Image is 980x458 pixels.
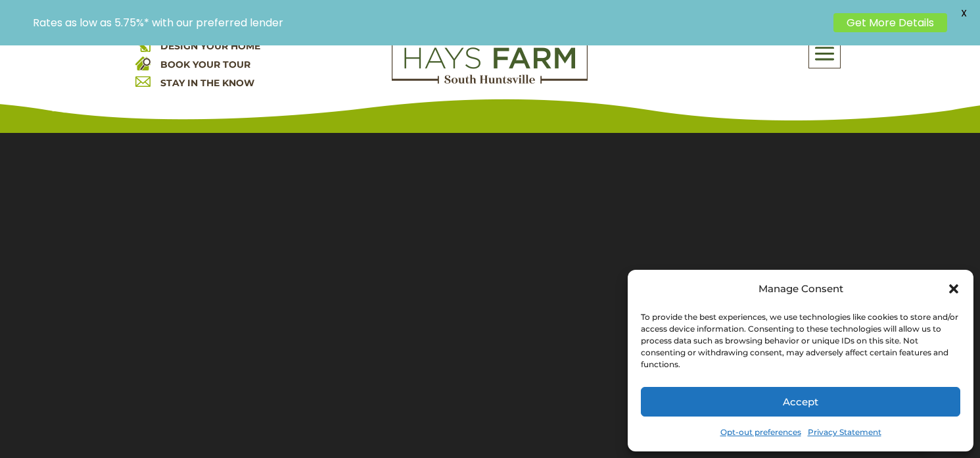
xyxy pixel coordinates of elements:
[33,16,827,29] p: Rates as low as 5.75%* with our preferred lender
[392,75,588,87] a: hays farm homes huntsville development
[160,40,260,52] a: DESIGN YOUR HOME
[720,423,801,442] a: Opt-out preferences
[954,3,973,23] span: X
[392,37,588,84] img: Logo
[758,280,843,298] div: Manage Consent
[160,77,254,89] a: STAY IN THE KNOW
[641,311,959,370] div: To provide the best experiences, we use technologies like cookies to store and/or access device i...
[833,13,947,32] a: Get More Details
[947,282,960,295] div: Close dialog
[808,423,881,442] a: Privacy Statement
[641,387,960,417] button: Accept
[160,59,250,70] a: BOOK YOUR TOUR
[135,55,151,70] img: book your home tour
